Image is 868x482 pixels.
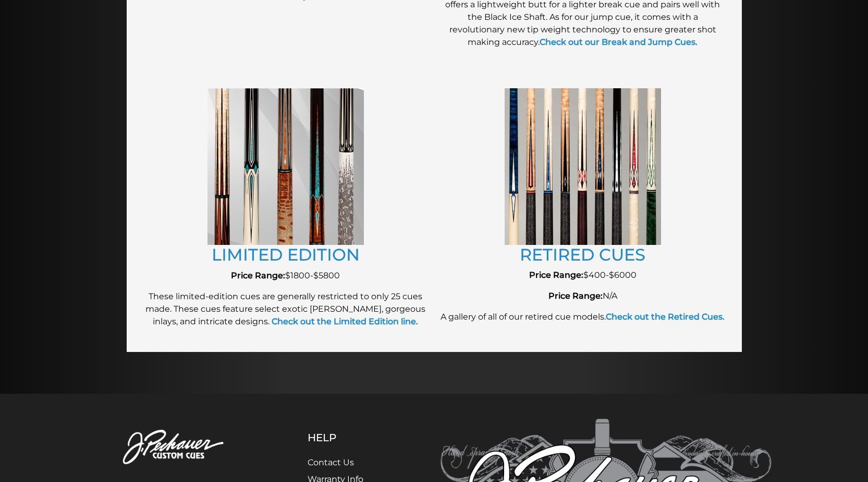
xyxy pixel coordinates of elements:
a: RETIRED CUES [520,244,645,265]
a: Check out our Break and Jump Cues. [540,37,698,47]
p: A gallery of all of our retired cue models. [439,311,726,323]
a: LIMITED EDITION [212,244,360,265]
p: $400-$6000 [439,269,726,281]
img: Pechauer Custom Cues [96,419,256,477]
h5: Help [308,431,388,444]
strong: Price Range: [548,291,603,301]
a: Check out the Retired Cues. [606,312,725,322]
a: Contact Us [308,457,354,467]
strong: Price Range: [231,271,285,280]
p: N/A [439,290,726,302]
strong: Check out the Limited Edition line. [272,316,418,326]
a: Check out the Limited Edition line. [270,316,418,326]
p: These limited-edition cues are generally restricted to only 25 cues made. These cues feature sele... [142,290,429,328]
strong: Price Range: [529,270,583,280]
p: $1800-$5800 [142,269,429,282]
